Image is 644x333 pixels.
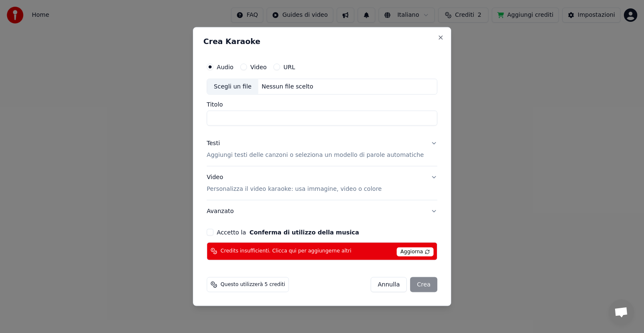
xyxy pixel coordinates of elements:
label: Accetto la [217,229,359,235]
div: Video [207,173,382,193]
div: Testi [207,139,220,148]
button: TestiAggiungi testi delle canzoni o seleziona un modello di parole automatiche [207,133,437,166]
span: Aggiorna [397,247,434,256]
p: Personalizza il video karaoke: usa immagine, video o colore [207,185,382,193]
span: Credits insufficienti. Clicca qui per aggiungerne altri [221,248,351,255]
label: URL [283,64,295,70]
div: Scegli un file [207,79,258,94]
label: Video [250,64,267,70]
label: Audio [217,64,234,70]
p: Aggiungi testi delle canzoni o seleziona un modello di parole automatiche [207,151,424,159]
div: Nessun file scelto [258,83,317,91]
h2: Crea Karaoke [203,38,441,45]
span: Questo utilizzerà 5 crediti [221,281,285,288]
label: Titolo [207,101,437,107]
button: VideoPersonalizza il video karaoke: usa immagine, video o colore [207,166,437,200]
button: Accetto la [249,229,359,235]
button: Annulla [371,277,407,292]
button: Avanzato [207,200,437,222]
